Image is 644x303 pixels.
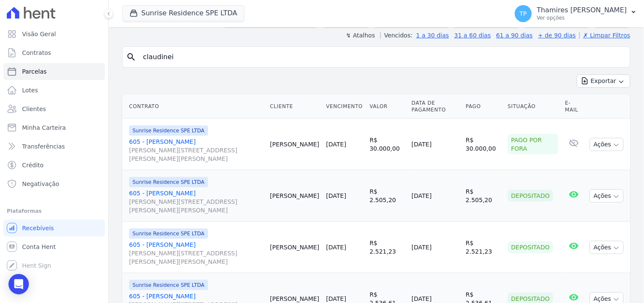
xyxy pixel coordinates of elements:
[508,241,553,253] div: Depositado
[326,141,346,148] a: [DATE]
[3,63,105,80] a: Parcelas
[7,206,101,216] div: Plataformas
[590,241,624,254] button: Ações
[3,220,105,237] a: Recebíveis
[3,175,105,192] a: Negativação
[22,86,38,94] span: Lotes
[129,189,263,214] a: 605 - [PERSON_NAME][PERSON_NAME][STREET_ADDRESS][PERSON_NAME][PERSON_NAME]
[504,94,562,119] th: Situação
[408,94,463,119] th: Data de Pagamento
[129,197,263,214] span: [PERSON_NAME][STREET_ADDRESS][PERSON_NAME][PERSON_NAME]
[22,30,56,38] span: Visão Geral
[590,189,624,203] button: Ações
[366,119,408,170] td: R$ 30.000,00
[462,170,504,222] td: R$ 2.505,20
[3,138,105,155] a: Transferências
[366,170,408,222] td: R$ 2.505,20
[577,74,630,88] button: Exportar
[8,274,29,294] div: Open Intercom Messenger
[496,32,533,39] a: 61 a 90 dias
[3,44,105,61] a: Contratos
[562,94,586,119] th: E-mail
[537,14,627,21] p: Ver opções
[138,49,627,66] input: Buscar por nome do lote ou do cliente
[408,119,463,170] td: [DATE]
[129,126,208,136] span: Sunrise Residence SPE LTDA
[346,32,375,39] label: ↯ Atalhos
[22,123,66,132] span: Minha Carteira
[3,238,105,255] a: Conta Hent
[520,11,527,17] span: TP
[129,229,208,239] span: Sunrise Residence SPE LTDA
[22,142,65,151] span: Transferências
[129,137,263,163] a: 605 - [PERSON_NAME][PERSON_NAME][STREET_ADDRESS][PERSON_NAME][PERSON_NAME]
[326,295,346,302] a: [DATE]
[22,180,59,188] span: Negativação
[408,222,463,273] td: [DATE]
[380,32,413,39] label: Vencidos:
[267,119,323,170] td: [PERSON_NAME]
[3,119,105,136] a: Minha Carteira
[22,224,54,232] span: Recebíveis
[122,5,245,21] button: Sunrise Residence SPE LTDA
[590,138,624,151] button: Ações
[22,243,56,251] span: Conta Hent
[3,26,105,43] a: Visão Geral
[22,49,51,57] span: Contratos
[22,105,46,113] span: Clientes
[462,119,504,170] td: R$ 30.000,00
[508,134,558,154] div: Pago por fora
[326,244,346,251] a: [DATE]
[129,177,208,187] span: Sunrise Residence SPE LTDA
[508,2,644,26] button: TP Thamires [PERSON_NAME] Ver opções
[408,170,463,222] td: [DATE]
[462,94,504,119] th: Pago
[366,94,408,119] th: Valor
[129,249,263,266] span: [PERSON_NAME][STREET_ADDRESS][PERSON_NAME][PERSON_NAME]
[3,82,105,99] a: Lotes
[366,222,408,273] td: R$ 2.521,23
[3,157,105,174] a: Crédito
[326,192,346,199] a: [DATE]
[3,100,105,117] a: Clientes
[323,94,366,119] th: Vencimento
[22,161,44,169] span: Crédito
[579,32,630,39] a: ✗ Limpar Filtros
[267,170,323,222] td: [PERSON_NAME]
[129,240,263,266] a: 605 - [PERSON_NAME][PERSON_NAME][STREET_ADDRESS][PERSON_NAME][PERSON_NAME]
[537,6,627,14] p: Thamires [PERSON_NAME]
[129,146,263,163] span: [PERSON_NAME][STREET_ADDRESS][PERSON_NAME][PERSON_NAME]
[462,222,504,273] td: R$ 2.521,23
[129,280,208,290] span: Sunrise Residence SPE LTDA
[454,32,491,39] a: 31 a 60 dias
[126,52,136,62] i: search
[416,32,449,39] a: 1 a 30 dias
[538,32,576,39] a: + de 90 dias
[508,190,553,202] div: Depositado
[267,94,323,119] th: Cliente
[267,222,323,273] td: [PERSON_NAME]
[122,94,267,119] th: Contrato
[22,67,47,76] span: Parcelas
